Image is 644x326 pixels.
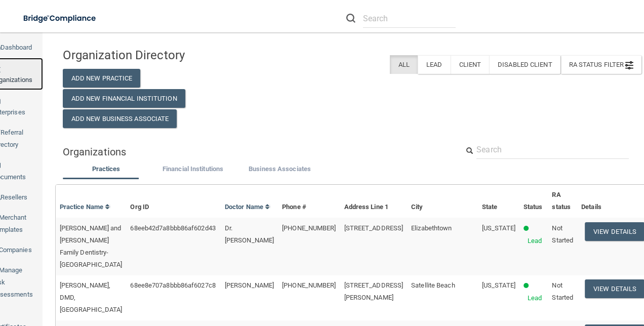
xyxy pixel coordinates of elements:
[346,14,355,23] img: ic-search.3b580494.png
[225,224,274,244] span: Dr. [PERSON_NAME]
[282,224,336,232] span: [PHONE_NUMBER]
[528,292,542,304] p: Lead
[63,69,141,88] button: Add New Practice
[482,281,515,289] span: [US_STATE]
[15,8,105,29] img: bridge_compliance_login_screen.278c3ca4.svg
[478,185,519,218] th: State
[344,224,404,232] span: [STREET_ADDRESS]
[363,9,456,28] input: Search
[528,235,542,247] p: Lead
[519,185,548,218] th: Status
[548,185,577,218] th: RA status
[418,55,450,74] label: Lead
[552,224,573,244] span: Not Started
[60,281,123,313] span: [PERSON_NAME], DMD, [GEOGRAPHIC_DATA]
[225,281,274,289] span: [PERSON_NAME]
[390,55,418,74] label: All
[451,55,490,74] label: Client
[344,281,404,301] span: [STREET_ADDRESS][PERSON_NAME]
[130,281,215,289] span: 68ee8e707a8bbb86af6027c8
[149,163,236,178] li: Financial Institutions
[241,163,318,175] label: Business Associates
[63,89,185,108] button: Add New Financial Institution
[340,185,408,218] th: Address Line 1
[282,281,336,289] span: [PHONE_NUMBER]
[489,55,560,74] label: Disabled Client
[249,165,311,173] span: Business Associates
[63,163,150,178] li: Practices
[92,165,120,173] span: Practices
[60,224,123,268] span: [PERSON_NAME] and [PERSON_NAME] Family Dentistry- [GEOGRAPHIC_DATA]
[63,49,246,62] h4: Organization Directory
[60,203,110,211] a: Practice Name
[163,165,223,173] span: Financial Institutions
[411,281,455,289] span: Satellite Beach
[278,185,340,218] th: Phone #
[407,185,478,218] th: City
[225,203,270,211] a: Doctor Name
[154,163,231,175] label: Financial Institutions
[476,140,629,159] input: Search
[482,224,515,232] span: [US_STATE]
[63,146,444,157] h5: Organizations
[569,61,634,68] span: RA Status Filter
[68,163,145,175] label: Practices
[63,109,177,128] button: Add New Business Associate
[411,224,452,232] span: Elizabethtown
[552,281,573,301] span: Not Started
[236,163,324,178] li: Business Associate
[130,224,215,232] span: 68eeb42d7a8bbb86af602d43
[126,185,220,218] th: Org ID
[625,61,633,69] img: icon-filter@2x.21656d0b.png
